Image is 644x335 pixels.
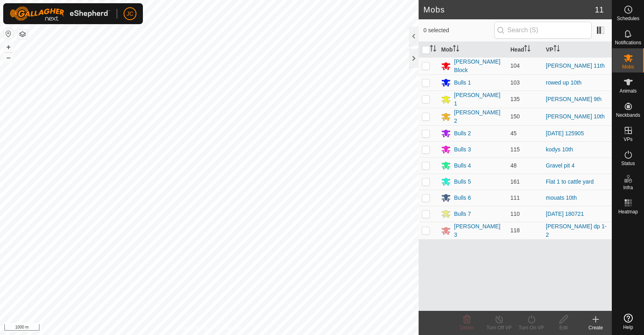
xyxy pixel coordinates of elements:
span: Notifications [615,40,641,45]
a: [DATE] 125905 [546,130,584,136]
th: VP [543,42,612,58]
span: Animals [619,89,637,93]
div: Turn Off VP [483,324,515,331]
a: [PERSON_NAME] 11th [546,62,605,69]
span: Delete [460,325,474,331]
a: rowed up 10th [546,79,582,86]
span: 161 [510,178,520,185]
span: 118 [510,227,520,234]
a: [DATE] 180721 [546,211,584,217]
div: Turn On VP [515,324,547,331]
span: JC [126,10,133,18]
span: Status [621,161,635,166]
p-sorticon: Activate to sort [553,46,560,53]
a: Help [612,310,644,333]
span: Infra [623,185,633,190]
span: Help [623,325,633,330]
div: Bulls 2 [454,129,471,138]
th: Head [507,42,543,58]
span: Heatmap [618,209,638,214]
div: [PERSON_NAME] 3 [454,222,504,239]
button: Reset Map [4,29,13,39]
th: Mob [438,42,507,58]
a: mouats 10th [546,194,577,201]
a: Flat 1 to cattle yard [546,178,594,185]
h2: Mobs [423,5,595,14]
a: Privacy Policy [178,325,208,332]
span: 115 [510,146,520,153]
span: 45 [510,130,517,136]
button: – [4,53,13,62]
span: VPs [623,137,632,142]
span: 111 [510,194,520,201]
div: Bulls 4 [454,161,471,170]
div: Edit [547,324,580,331]
span: 110 [510,211,520,217]
a: Gravel pit 4 [546,162,575,169]
div: Bulls 3 [454,145,471,154]
a: kodys 10th [546,146,573,153]
button: Map Layers [18,29,27,39]
a: Contact Us [217,325,241,332]
img: Gallagher Logo [10,6,110,21]
a: [PERSON_NAME] dp 1-2 [546,223,607,238]
div: [PERSON_NAME] Block [454,58,504,74]
span: 48 [510,162,517,169]
div: [PERSON_NAME] 1 [454,91,504,108]
p-sorticon: Activate to sort [453,46,459,53]
input: Search (S) [494,22,592,39]
span: 11 [595,4,604,16]
div: [PERSON_NAME] 2 [454,108,504,125]
div: Bulls 1 [454,79,471,87]
span: Mobs [622,64,634,69]
span: 104 [510,62,520,69]
p-sorticon: Activate to sort [524,46,530,53]
span: 103 [510,79,520,86]
button: + [4,42,13,52]
a: [PERSON_NAME] 9th [546,96,602,102]
p-sorticon: Activate to sort [430,46,436,53]
span: Schedules [617,16,639,21]
a: [PERSON_NAME] 10th [546,113,605,120]
span: 0 selected [423,26,494,35]
div: Bulls 7 [454,210,471,218]
span: 150 [510,113,520,120]
div: Bulls 6 [454,194,471,202]
span: 135 [510,96,520,102]
div: Bulls 5 [454,178,471,186]
div: Create [580,324,612,331]
span: Neckbands [616,113,640,118]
